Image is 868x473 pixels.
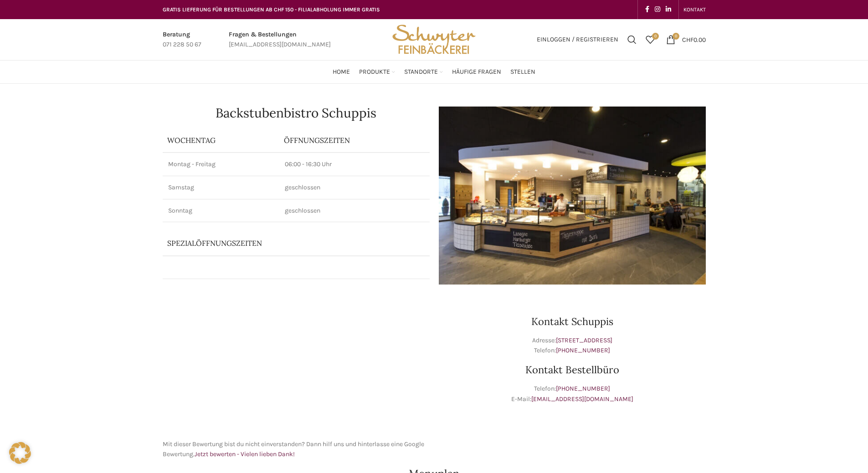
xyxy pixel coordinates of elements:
a: Instagram social link [652,3,663,16]
p: ÖFFNUNGSZEITEN [284,135,425,145]
a: Jetzt bewerten - Vielen lieben Dank! [195,450,295,458]
h1: Backstubenbistro Schuppis [163,107,430,119]
a: Standorte [404,63,443,81]
a: Einloggen / Registrieren [532,31,623,49]
p: geschlossen [285,206,424,215]
p: 06:00 - 16:30 Uhr [285,160,424,169]
span: 0 [652,33,659,40]
bdi: 0.00 [682,36,706,43]
a: Site logo [389,35,478,43]
span: Häufige Fragen [452,68,501,76]
a: Suchen [623,31,641,49]
a: KONTAKT [683,0,706,19]
a: Home [333,63,350,81]
span: Standorte [404,68,438,76]
span: Home [333,68,350,76]
a: Linkedin social link [663,3,674,16]
a: Infobox link [163,30,201,50]
a: Stellen [510,63,535,81]
img: Bäckerei Schwyter [389,19,478,60]
div: Main navigation [158,63,710,81]
span: Produkte [359,68,390,76]
a: Facebook social link [642,3,652,16]
span: GRATIS LIEFERUNG FÜR BESTELLUNGEN AB CHF 150 - FILIALABHOLUNG IMMER GRATIS [163,6,380,13]
h3: Kontakt Schuppis [439,316,706,326]
span: CHF [682,36,693,43]
div: Secondary navigation [679,0,710,19]
p: Wochentag [167,135,275,145]
span: Einloggen / Registrieren [537,36,618,43]
h3: Kontakt Bestellbüro [439,365,706,375]
p: Sonntag [168,206,274,215]
a: Produkte [359,63,395,81]
a: 0 CHF0.00 [662,31,710,49]
a: 0 [641,31,659,49]
p: Samstag [168,183,274,192]
p: Spezialöffnungszeiten [167,238,381,248]
a: Häufige Fragen [452,63,501,81]
span: 0 [673,33,679,40]
span: Stellen [510,68,535,76]
a: [STREET_ADDRESS] [556,336,612,344]
p: Mit dieser Bewertung bist du nicht einverstanden? Dann hilf uns und hinterlasse eine Google Bewer... [163,439,430,460]
a: [EMAIL_ADDRESS][DOMAIN_NAME] [531,395,633,403]
p: Telefon: E-Mail: [439,384,706,404]
div: Meine Wunschliste [641,31,659,49]
iframe: schwyter schuppis [163,294,430,430]
span: KONTAKT [683,6,706,13]
a: [PHONE_NUMBER] [556,346,610,354]
a: [PHONE_NUMBER] [556,385,610,392]
p: geschlossen [285,183,424,192]
p: Adresse: Telefon: [439,336,706,356]
p: Montag - Freitag [168,160,274,169]
a: Infobox link [229,30,331,50]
